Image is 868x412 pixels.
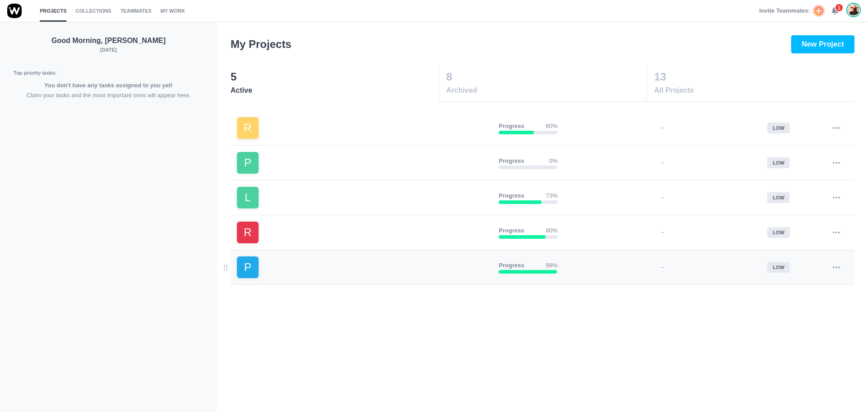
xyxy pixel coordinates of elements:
[546,261,557,270] p: 99%
[546,122,557,131] p: 60%
[14,35,203,46] p: Good Morning, [PERSON_NAME]
[661,228,663,237] p: -
[767,157,790,169] div: low
[767,192,790,204] div: low
[14,81,203,90] p: You don't have any tasks assigned to you yet!
[237,152,491,174] a: P
[237,152,259,174] div: P
[231,69,438,85] p: 5
[237,222,259,243] div: R
[237,256,491,278] a: P
[237,256,259,278] div: P
[835,3,844,12] span: 1
[791,35,854,53] button: New Project
[237,117,259,139] div: R
[237,187,259,208] div: L
[546,191,557,200] p: 73%
[767,123,790,134] div: low
[237,187,491,208] a: L
[767,227,790,238] div: low
[14,46,203,54] p: [DATE]
[499,261,524,270] p: Progress
[654,69,854,85] p: 13
[499,156,524,166] p: Progress
[759,6,810,15] span: Invite Teammates:
[237,222,491,243] a: R
[549,156,558,166] p: 0%
[14,91,203,100] p: Claim your tasks and the most important ones will appear here.
[654,85,854,96] span: All Projects
[767,262,790,273] div: low
[546,226,557,235] p: 80%
[661,263,663,272] p: -
[14,69,203,77] p: Top priority tasks:
[499,191,524,200] p: Progress
[499,226,524,235] p: Progress
[661,123,663,133] p: -
[499,122,524,131] p: Progress
[661,193,663,202] p: -
[237,117,491,139] a: R
[446,85,646,96] span: Archived
[231,85,438,96] span: Active
[231,36,292,52] h3: My Projects
[7,4,22,18] img: winio
[661,158,663,167] p: -
[848,4,859,16] img: Antonio Lopes
[446,69,646,85] p: 8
